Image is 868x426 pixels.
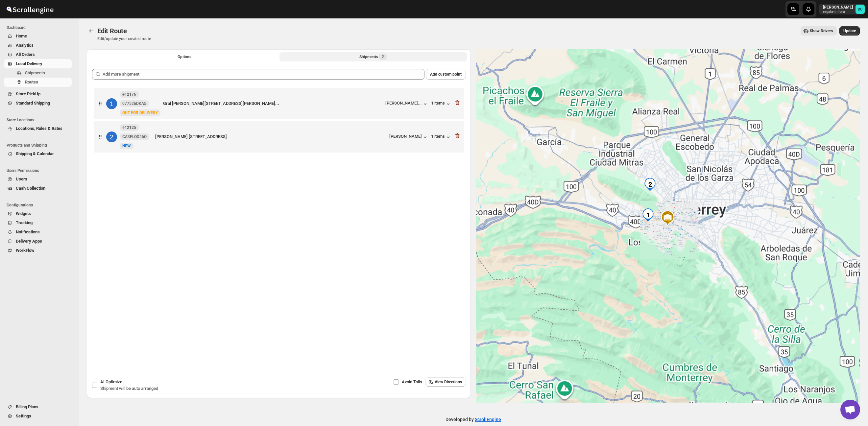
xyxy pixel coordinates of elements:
[122,110,158,115] span: OUT FOR DELIVERY
[385,101,428,107] button: [PERSON_NAME]...
[7,202,74,208] span: Configurations
[16,211,31,216] span: Widgets
[106,98,117,109] div: 1
[810,28,833,34] span: Show Drivers
[4,209,72,218] button: Widgets
[801,26,837,35] button: Show Drivers
[4,32,72,41] button: Home
[155,133,387,140] div: [PERSON_NAME] [STREET_ADDRESS]
[16,101,50,106] span: Standard Shipping
[103,69,424,80] input: Add more shipment
[641,209,655,222] div: 1
[858,7,862,12] text: DC
[382,54,384,59] span: 2
[4,402,72,412] button: Billing Plans
[16,34,27,38] span: Home
[94,88,464,119] div: 1#12176077526DKA5NewOUT FOR DELIVERYGral [PERSON_NAME][STREET_ADDRESS][PERSON_NAME]...[PERSON_NAM...
[97,36,151,41] p: Edit/update your created route
[163,100,383,107] div: Gral [PERSON_NAME][STREET_ADDRESS][PERSON_NAME]...
[430,72,462,77] span: Add custom point
[122,134,147,139] span: GA3FLQD46Q
[7,117,74,123] span: Store Locations
[840,400,860,419] div: Open chat
[16,248,35,253] span: WorkFlow
[475,417,501,422] a: ScrollEngine
[4,124,72,133] button: Locations, Rules & Rates
[7,25,74,30] span: Dashboard
[122,144,131,148] span: NEW
[16,126,62,131] span: Locations, Rules & Rates
[426,69,466,80] button: Add custom point
[97,27,127,35] span: Edit Route
[823,10,853,14] p: regala-inflora
[823,5,853,10] p: [PERSON_NAME]
[100,379,122,384] span: AI Optimize
[431,134,451,140] button: 1 items
[100,386,158,391] span: Shipment will be auto arranged
[5,1,55,17] img: ScrollEngine
[446,416,501,423] p: Developed by
[279,52,467,61] button: Selected Shipments
[122,101,146,106] span: 077526DKA5
[87,64,471,336] div: Selected Shipments
[359,54,387,60] div: Shipments
[7,143,74,148] span: Products and Shipping
[856,5,865,14] span: DAVID CORONADO
[16,229,40,234] span: Notifications
[431,101,451,107] button: 1 items
[122,92,136,97] b: #12176
[16,404,38,409] span: Billing Plans
[4,149,72,158] button: Shipping & Calendar
[94,121,464,153] div: 2#12125GA3FLQD46QNewNEW[PERSON_NAME] [STREET_ADDRESS][PERSON_NAME]1 items
[4,50,72,59] button: All Orders
[16,91,40,96] span: Store PickUp
[25,70,45,75] span: Shipments
[7,168,74,173] span: Users Permissions
[643,178,657,191] div: 2
[16,151,54,156] span: Shipping & Calendar
[4,78,72,87] button: Routes
[16,220,33,225] span: Tracking
[843,28,856,34] span: Update
[4,237,72,246] button: Delivery Apps
[16,177,27,181] span: Users
[16,61,42,66] span: Local Delivery
[425,377,466,387] button: View Directions
[16,43,34,48] span: Analytics
[178,54,191,59] span: Options
[839,26,860,35] button: Update
[16,414,31,418] span: Settings
[819,4,865,14] button: User menu
[25,80,38,84] span: Routes
[16,186,45,191] span: Cash Collection
[4,412,72,421] button: Settings
[4,184,72,193] button: Cash Collection
[122,125,136,130] b: #12125
[16,52,35,57] span: All Orders
[402,379,422,384] span: Avoid Tolls
[91,52,278,61] button: All Route Options
[87,26,96,35] button: Routes
[4,41,72,50] button: Analytics
[106,131,117,142] div: 2
[385,101,422,106] div: [PERSON_NAME]...
[4,175,72,184] button: Users
[4,246,72,255] button: WorkFlow
[435,379,462,385] span: View Directions
[4,218,72,227] button: Tracking
[4,227,72,237] button: Notifications
[389,134,428,140] button: [PERSON_NAME]
[16,239,42,244] span: Delivery Apps
[4,68,72,78] button: Shipments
